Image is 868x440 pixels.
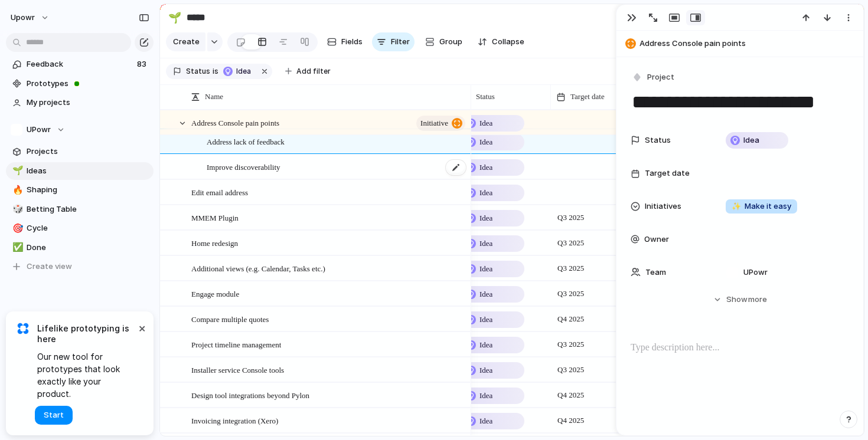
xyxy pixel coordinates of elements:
[27,124,51,136] span: UPowr
[27,222,149,234] span: Cycle
[35,406,73,425] button: Start
[27,184,149,196] span: Shaping
[554,363,587,377] span: Q3 2025
[6,239,154,257] div: ✅Done
[12,241,21,254] div: ✅
[278,63,338,80] button: Add filter
[645,168,690,179] span: Target date
[479,415,492,427] span: Idea
[476,91,495,103] span: Status
[479,365,492,376] span: Idea
[554,312,587,326] span: Q4 2025
[37,350,136,400] span: Our new tool for prototypes that look exactly like your product.
[205,91,223,103] span: Name
[27,58,133,70] span: Feedback
[27,242,149,254] span: Done
[6,121,154,139] button: UPowr
[191,363,284,376] span: Installer service Console tools
[207,160,280,173] span: Improve discoverability
[570,91,605,103] span: Target date
[639,38,858,50] span: Address Console pain points
[645,201,681,212] span: Initiatives
[554,337,587,352] span: Q3 2025
[210,65,221,78] button: is
[479,263,492,275] span: Idea
[6,162,154,180] a: 🌱Ideas
[479,117,492,129] span: Idea
[732,201,791,212] span: Make it easy
[27,97,149,109] span: My projects
[341,36,363,48] span: Fields
[191,236,238,249] span: Home redesign
[12,222,21,235] div: 🎯
[554,287,587,301] span: Q3 2025
[479,136,492,148] span: Idea
[168,9,181,25] div: 🌱
[372,32,415,51] button: Filter
[629,69,678,86] button: Project
[191,261,325,275] span: Additional views (e.g. Calendar, Tasks etc.)
[492,36,524,48] span: Collapse
[11,12,35,24] span: upowr
[11,165,22,177] button: 🌱
[191,312,269,326] span: Compare multiple quotes
[11,184,22,196] button: 🔥
[6,219,154,237] div: 🎯Cycle
[12,202,21,216] div: 🎲
[135,321,149,335] button: Dismiss
[479,314,492,326] span: Idea
[191,337,281,351] span: Project timeline management
[322,32,367,51] button: Fields
[11,242,22,254] button: ✅
[296,66,331,77] span: Add filter
[554,236,587,250] span: Q3 2025
[554,211,587,225] span: Q3 2025
[207,134,285,148] span: Address lack of feedback
[236,66,253,77] span: Idea
[391,36,410,48] span: Filter
[748,294,767,306] span: more
[647,71,674,83] span: Project
[37,323,136,344] span: Lifelike prototyping is here
[631,289,849,310] button: Showmore
[27,203,149,215] span: Betting Table
[6,94,154,111] a: My projects
[479,339,492,351] span: Idea
[186,66,210,77] span: Status
[12,164,21,178] div: 🌱
[726,294,748,306] span: Show
[622,34,858,53] button: Address Console pain points
[191,116,279,129] span: Address Console pain points
[479,288,492,300] span: Idea
[479,212,492,224] span: Idea
[645,134,671,146] span: Status
[191,211,239,224] span: MMEM Plugin
[27,78,149,90] span: Prototypes
[479,238,492,249] span: Idea
[27,146,149,157] span: Projects
[44,409,64,421] span: Start
[479,390,492,402] span: Idea
[137,58,149,70] span: 83
[554,388,587,402] span: Q4 2025
[191,287,239,300] span: Engage module
[191,388,309,402] span: Design tool integrations beyond Pylon
[12,183,21,197] div: 🔥
[213,66,218,77] span: is
[27,261,72,272] span: Create view
[419,32,468,51] button: Group
[173,36,200,48] span: Create
[644,234,669,245] span: Owner
[6,201,154,218] a: 🎲Betting Table
[191,185,248,199] span: Edit email address
[27,165,149,177] span: Ideas
[439,36,462,48] span: Group
[743,267,768,278] span: UPowr
[6,181,154,199] a: 🔥Shaping
[6,75,154,93] a: Prototypes
[165,8,184,27] button: 🌱
[416,116,465,131] button: initiative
